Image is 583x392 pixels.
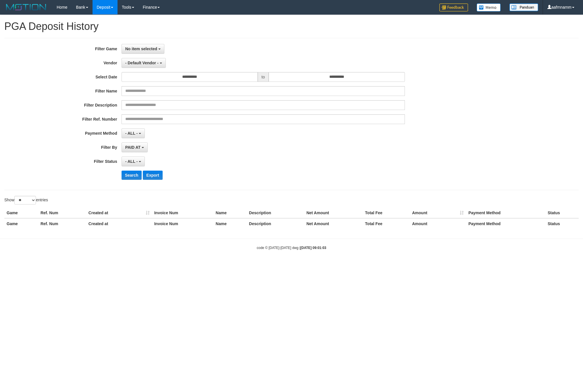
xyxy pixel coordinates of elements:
[122,58,166,68] button: - Default Vendor -
[466,218,545,229] th: Payment Method
[4,218,38,229] th: Game
[125,131,138,136] span: - ALL -
[122,44,164,54] button: No item selected
[363,218,410,229] th: Total Fee
[122,157,145,166] button: - ALL -
[545,208,579,218] th: Status
[247,208,304,218] th: Description
[509,3,538,11] img: panduan.png
[247,218,304,229] th: Description
[4,208,38,218] th: Game
[152,208,213,218] th: Invoice Num
[213,218,247,229] th: Name
[410,208,466,218] th: Amount
[257,246,326,250] small: code © [DATE]-[DATE] dwg |
[152,218,213,229] th: Invoice Num
[122,142,148,152] button: PAID AT
[304,208,363,218] th: Net Amount
[258,72,269,82] span: to
[545,218,579,229] th: Status
[122,171,142,180] button: Search
[38,208,86,218] th: Ref. Num
[439,3,468,11] img: Feedback.jpg
[4,21,579,32] h1: PGA Deposit History
[300,246,326,250] strong: [DATE] 09:01:03
[4,3,48,11] img: MOTION_logo.png
[122,128,145,138] button: - ALL -
[466,208,545,218] th: Payment Method
[125,145,141,150] span: PAID AT
[14,196,36,204] select: Showentries
[410,218,466,229] th: Amount
[86,208,152,218] th: Created at
[125,47,157,51] span: No item selected
[86,218,152,229] th: Created at
[38,218,86,229] th: Ref. Num
[125,61,159,65] span: - Default Vendor -
[477,3,501,11] img: Button%20Memo.svg
[363,208,410,218] th: Total Fee
[213,208,247,218] th: Name
[304,218,363,229] th: Net Amount
[4,196,48,204] label: Show entries
[125,159,138,164] span: - ALL -
[143,171,162,180] button: Export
